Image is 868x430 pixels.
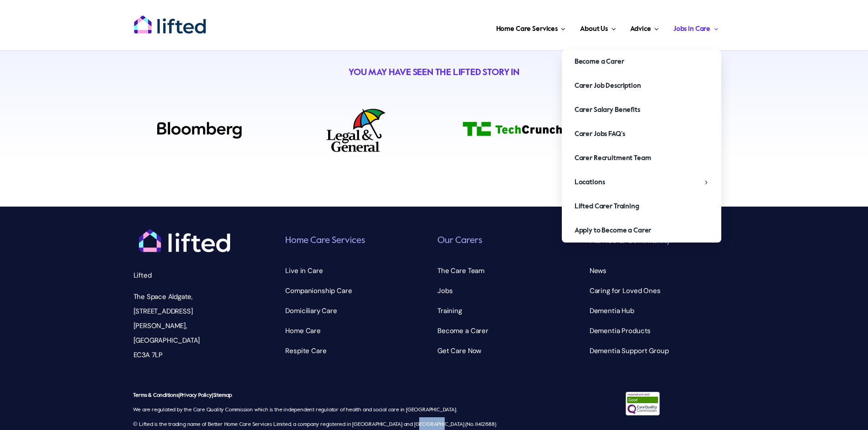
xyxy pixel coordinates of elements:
[562,219,721,243] a: Apply to Become a Carer
[285,344,326,358] span: Respite Care
[575,79,641,93] span: Carer Job Description
[437,263,583,278] a: The Care Team
[437,344,583,358] a: Get Care Now
[630,22,651,36] span: Advice
[562,74,721,98] a: Carer Job Description
[673,22,710,36] span: Jobs in Care
[575,199,639,214] span: Lifted Carer Training
[562,98,721,122] a: Carer Salary Benefits
[590,324,735,338] a: Dementia Products
[157,122,242,139] img: Bloomberg_logo 4
[580,22,608,36] span: About Us
[285,344,431,358] a: Respite Care
[134,289,236,362] p: The Space Aldgate, [STREET_ADDRESS][PERSON_NAME], [GEOGRAPHIC_DATA] EC3A 7LP
[285,324,431,338] a: Home Care
[285,304,431,318] a: Domiciliary Care
[437,263,583,358] nav: Our Carers
[285,263,323,278] span: Live in Care
[590,304,735,318] a: Dementia Hub
[437,304,462,318] span: Training
[575,175,605,190] span: Locations
[627,14,661,41] a: Advice
[590,263,606,278] span: News
[285,235,431,247] h6: Home Care Services
[496,22,558,36] span: Home Care Services
[134,268,236,283] p: Lifted
[562,50,721,74] a: Become a Carer
[626,392,660,401] a: CQC
[671,14,721,41] a: Jobs in Care
[575,127,625,142] span: Carer Jobs FAQ’s
[437,283,452,298] span: Jobs
[590,283,735,298] a: Caring for Loved Ones
[180,393,212,398] a: Privacy Policy
[590,344,669,358] span: Dementia Support Group
[590,304,634,318] span: Dementia Hub
[437,324,488,338] span: Become a Carer
[562,147,721,170] a: Carer Recruitment Team
[575,55,624,69] span: Become a Carer
[285,283,431,298] a: Companionship Care
[590,344,735,358] a: Dementia Support Group
[326,109,385,152] img: Legal-and-General-Group 2
[562,122,721,146] a: Carer Jobs FAQ’s
[577,14,618,41] a: About Us
[590,263,735,278] a: News
[285,263,431,358] nav: Home Care Services
[562,195,721,218] a: Lifted Carer Training
[493,14,569,41] a: Home Care Services
[437,344,481,358] span: Get Care Now
[437,235,583,247] h6: Our Carers
[133,393,232,398] strong: | |
[575,223,652,238] span: Apply to Become a Carer
[139,229,230,252] img: logo-white
[562,171,721,194] a: Locations
[134,15,206,24] a: lifted-logo
[437,283,583,298] a: Jobs
[285,263,431,278] a: Live in Care
[236,14,721,41] nav: Main Menu
[285,283,352,298] span: Companionship Care
[590,283,661,298] span: Caring for Loved Ones
[349,68,519,77] span: YOU MAY HAVE SEEN THE LIFTED STORY IN
[590,324,651,338] span: Dementia Products
[437,324,583,338] a: Become a Carer
[575,151,651,166] span: Carer Recruitment Team
[575,103,640,117] span: Carer Salary Benefits
[437,263,484,278] span: The Care Team
[285,304,337,318] span: Domiciliary Care
[590,263,735,358] nav: Advice & Community
[285,324,321,338] span: Home Care
[456,111,569,120] a: image 23
[437,304,583,318] a: Training
[213,393,232,398] a: Sitemap
[133,393,178,398] a: Terms & Conditions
